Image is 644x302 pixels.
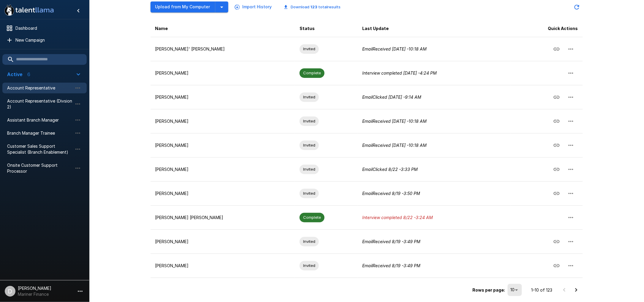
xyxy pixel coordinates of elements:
[300,94,319,100] span: Invited
[300,215,325,220] span: Complete
[571,1,583,13] button: Updated Today - 9:24 AM
[550,46,564,51] span: Copy Interview Link
[300,263,319,268] span: Invited
[550,142,564,147] span: Copy Interview Link
[155,142,290,148] p: [PERSON_NAME]
[300,46,319,52] span: Invited
[155,191,290,196] p: [PERSON_NAME]
[300,239,319,244] span: Invited
[155,239,290,245] p: [PERSON_NAME]
[362,167,418,172] i: Email Clicked 8/22 - 3:33 PM
[473,287,505,293] p: Rows per page:
[362,46,427,51] i: Email Received [DATE] - 10:18 AM
[362,263,420,268] i: Email Received 8/19 - 3:49 PM
[155,94,290,100] p: [PERSON_NAME]
[151,1,215,12] button: Upload from My Computer
[300,191,319,196] span: Invited
[550,118,564,123] span: Copy Interview Link
[311,4,318,9] b: 123
[508,284,522,296] div: 10
[357,20,511,37] th: Last Update
[362,119,427,124] i: Email Received [DATE] - 10:18 AM
[362,143,427,148] i: Email Received [DATE] - 10:18 AM
[155,166,290,172] p: [PERSON_NAME]
[300,166,319,172] span: Invited
[362,239,420,244] i: Email Received 8/19 - 3:49 PM
[300,118,319,124] span: Invited
[362,70,437,75] i: Interview completed [DATE] - 4:24 PM
[279,2,346,12] button: Download 123 totalresults
[300,142,319,148] span: Invited
[362,95,421,100] i: Email Clicked [DATE] - 9:14 AM
[155,215,290,221] p: [PERSON_NAME] [PERSON_NAME]
[362,191,420,196] i: Email Received 8/19 - 3:50 PM
[155,263,290,269] p: [PERSON_NAME]
[155,46,290,52] p: [PERSON_NAME]' [PERSON_NAME]
[531,287,553,293] p: 1–10 of 123
[295,20,357,37] th: Status
[550,166,564,171] span: Copy Interview Link
[570,284,582,296] button: Go to next page
[233,1,274,12] button: Import History
[362,215,433,220] i: Interview completed 8/22 - 3:24 AM
[550,94,564,99] span: Copy Interview Link
[511,20,583,37] th: Quick Actions
[155,118,290,124] p: [PERSON_NAME]
[300,70,325,76] span: Complete
[155,70,290,76] p: [PERSON_NAME]
[550,262,564,268] span: Copy Interview Link
[550,238,564,243] span: Copy Interview Link
[550,190,564,195] span: Copy Interview Link
[151,20,295,37] th: Name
